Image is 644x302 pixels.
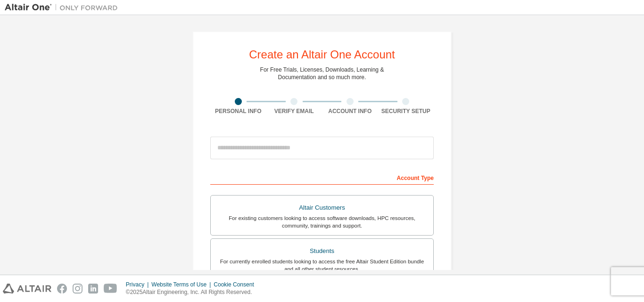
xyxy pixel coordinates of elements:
[216,245,428,258] div: Students
[5,3,123,12] img: Altair One
[126,281,151,288] div: Privacy
[216,201,428,214] div: Altair Customers
[266,107,322,115] div: Verify Email
[322,107,378,115] div: Account Info
[151,281,214,288] div: Website Terms of Use
[57,284,67,294] img: facebook.svg
[104,284,117,294] img: youtube.svg
[88,284,98,294] img: linkedin.svg
[73,284,83,294] img: instagram.svg
[3,284,51,294] img: altair_logo.svg
[378,107,434,115] div: Security Setup
[210,107,266,115] div: Personal Info
[260,66,384,81] div: For Free Trials, Licenses, Downloads, Learning & Documentation and so much more.
[126,288,260,296] p: © 2025 Altair Engineering, Inc. All Rights Reserved.
[216,214,428,229] div: For existing customers looking to access software downloads, HPC resources, community, trainings ...
[214,281,259,288] div: Cookie Consent
[216,258,428,273] div: For currently enrolled students looking to access the free Altair Student Edition bundle and all ...
[249,49,395,60] div: Create an Altair One Account
[210,170,434,185] div: Account Type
